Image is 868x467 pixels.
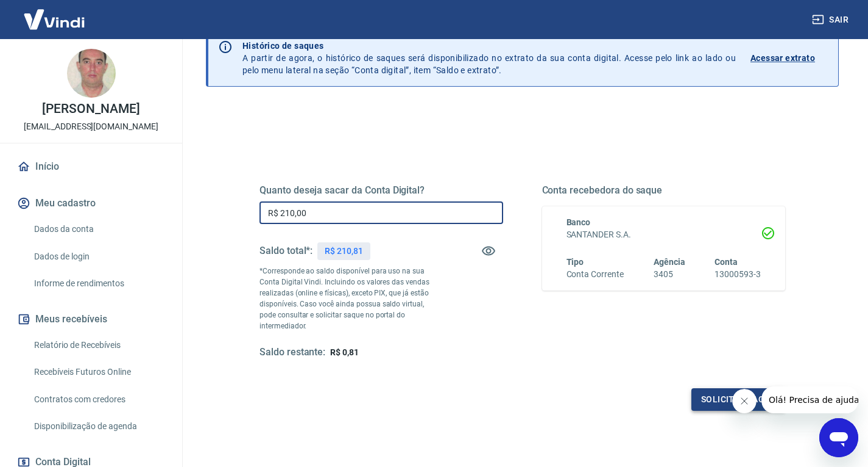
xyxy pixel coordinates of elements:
button: Meu cadastro [15,190,168,217]
h5: Quanto deseja sacar da Conta Digital? [259,184,503,197]
button: Meus recebíveis [15,306,168,333]
h6: Conta Corrente [566,268,624,281]
p: [EMAIL_ADDRESS][DOMAIN_NAME] [24,120,158,133]
a: Contratos com credores [29,387,168,412]
button: Solicitar saque [691,388,785,411]
iframe: Mensagem da empresa [761,386,858,413]
a: Recebíveis Futuros Online [29,360,168,385]
p: [PERSON_NAME] [42,103,139,115]
a: Início [15,153,168,180]
span: Agência [654,257,685,267]
span: R$ 0,81 [330,347,359,357]
span: Banco [566,217,591,227]
p: R$ 210,81 [325,245,363,258]
p: *Corresponde ao saldo disponível para uso na sua Conta Digital Vindi. Incluindo os valores das ve... [259,266,442,331]
a: Acessar extrato [750,40,828,76]
a: Disponibilização de agenda [29,414,168,439]
h6: 3405 [654,268,685,281]
a: Relatório de Recebíveis [29,333,168,358]
button: Sair [810,9,853,31]
h5: Saldo total*: [259,245,312,257]
h5: Conta recebedora do saque [542,184,786,197]
img: c59f7fa3-7b59-418f-af13-cc8dec4e298f.jpeg [67,49,116,98]
h6: 13000593-3 [715,268,761,281]
p: Histórico de saques [242,40,736,52]
p: A partir de agora, o histórico de saques será disponibilizado no extrato da sua conta digital. Ac... [242,40,736,76]
h6: SANTANDER S.A. [566,228,761,241]
iframe: Botão para abrir a janela de mensagens [819,418,858,457]
iframe: Fechar mensagem [732,389,757,413]
a: Dados de login [29,244,168,269]
span: Tipo [566,257,584,267]
span: Conta [715,257,738,267]
span: Olá! Precisa de ajuda? [7,9,102,18]
h5: Saldo restante: [259,346,325,359]
a: Dados da conta [29,217,168,242]
p: Acessar extrato [750,52,815,64]
a: Informe de rendimentos [29,271,168,296]
img: Vindi [15,1,94,38]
